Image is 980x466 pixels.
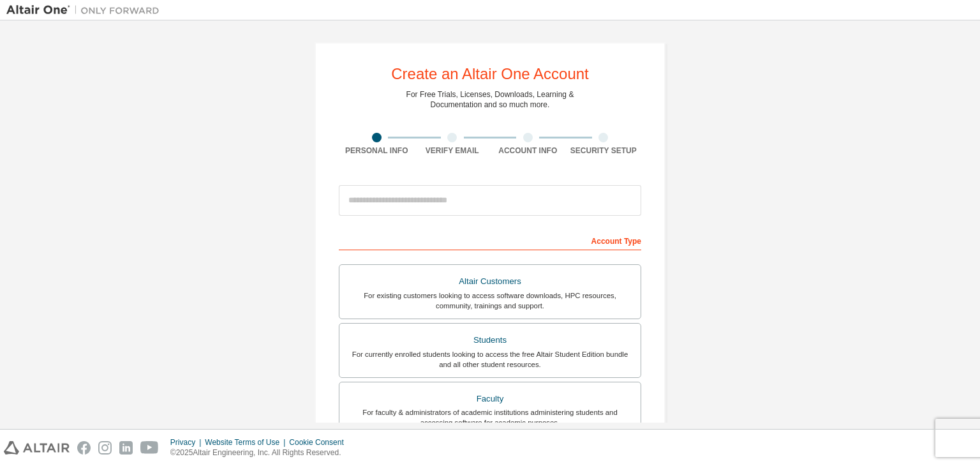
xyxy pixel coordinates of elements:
[347,349,633,370] div: For currently enrolled students looking to access the free Altair Student Edition bundle and all ...
[339,146,415,156] div: Personal Info
[289,437,351,447] div: Cookie Consent
[170,437,205,447] div: Privacy
[140,441,159,455] img: youtube.svg
[170,447,352,458] p: © 2025 Altair Engineering, Inc. All Rights Reserved.
[205,437,289,447] div: Website Terms of Use
[119,441,133,455] img: linkedin.svg
[4,441,70,455] img: altair_logo.svg
[490,146,566,156] div: Account Info
[566,146,642,156] div: Security Setup
[339,230,641,250] div: Account Type
[406,89,574,110] div: For Free Trials, Licenses, Downloads, Learning & Documentation and so much more.
[347,390,633,408] div: Faculty
[347,407,633,428] div: For faculty & administrators of academic institutions administering students and accessing softwa...
[77,441,91,455] img: facebook.svg
[347,290,633,311] div: For existing customers looking to access software downloads, HPC resources, community, trainings ...
[98,441,112,455] img: instagram.svg
[6,4,166,17] img: Altair One
[391,66,589,82] div: Create an Altair One Account
[415,146,491,156] div: Verify Email
[347,331,633,349] div: Students
[347,273,633,290] div: Altair Customers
